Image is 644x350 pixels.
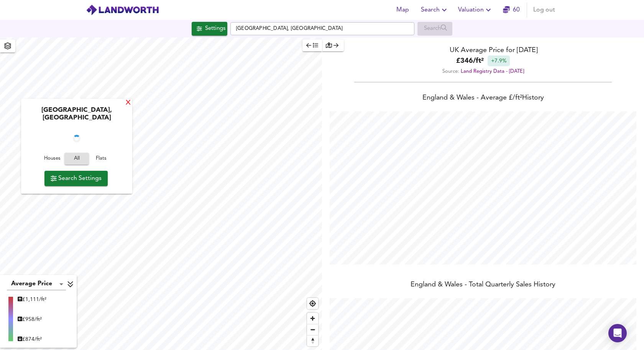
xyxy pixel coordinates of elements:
[533,5,555,15] span: Log out
[89,153,113,165] button: Flats
[456,56,484,66] b: £ 346 / ft²
[42,154,62,163] span: Houses
[18,335,46,343] div: £ 874/ft²
[230,22,414,35] input: Enter a location...
[192,22,227,36] div: Click to configure Search Settings
[418,2,452,18] button: Search
[125,100,131,107] div: X
[458,5,493,15] span: Valuation
[307,324,318,335] span: Zoom out
[499,2,524,18] button: 60
[40,153,64,165] button: Houses
[421,5,449,15] span: Search
[393,5,412,15] span: Map
[322,93,644,104] div: England & Wales - Average £/ ft² History
[322,66,644,77] div: Source:
[322,45,644,56] div: UK Average Price for [DATE]
[307,298,318,309] button: Find my location
[322,280,644,291] div: England & Wales - Total Quarterly Sales History
[91,154,112,163] span: Flats
[417,22,452,36] div: Enable a Source before running a Search
[25,106,128,126] div: [GEOGRAPHIC_DATA], [GEOGRAPHIC_DATA]
[68,154,85,163] span: All
[390,2,415,18] button: Map
[307,313,318,324] button: Zoom in
[51,173,102,184] span: Search Settings
[455,2,496,18] button: Valuation
[307,335,318,346] span: Reset bearing to north
[307,324,318,335] button: Zoom out
[205,24,225,34] div: Settings
[530,2,558,18] button: Log out
[64,153,89,165] button: All
[86,4,159,16] img: logo
[192,22,227,36] button: Settings
[18,316,46,323] div: £ 958/ft²
[7,278,66,290] div: Average Price
[488,56,510,66] div: +7.9%
[44,171,108,186] button: Search Settings
[18,296,46,303] div: £ 1,111/ft²
[307,335,318,346] button: Reset bearing to north
[461,69,524,74] a: Land Registry Data - [DATE]
[503,5,520,15] a: 60
[608,324,627,342] div: Open Intercom Messenger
